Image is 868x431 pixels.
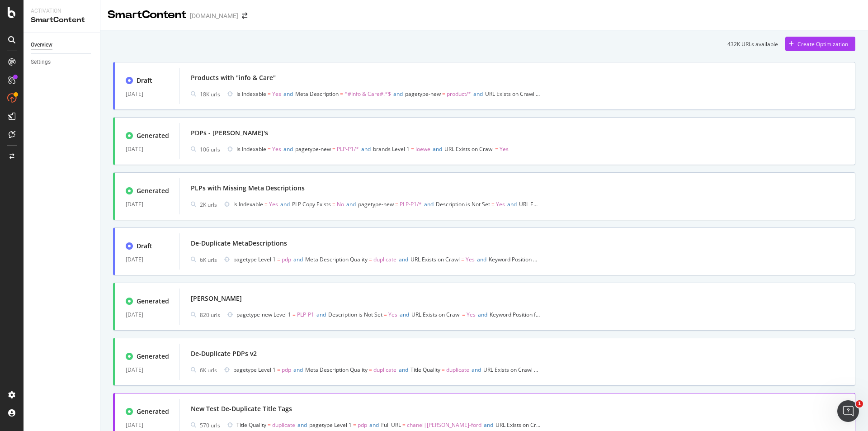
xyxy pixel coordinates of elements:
span: = [395,200,398,208]
span: URL Exists on Crawl [495,421,545,429]
span: duplicate [446,366,469,374]
span: and [424,200,434,208]
span: Yes [467,311,476,318]
span: pagetype-new [405,90,441,98]
span: = [442,366,445,374]
span: Title Quality [236,421,266,429]
span: PLP-P1/* [400,200,422,208]
div: Generated [137,297,169,306]
span: No [337,200,344,208]
div: [DOMAIN_NAME] [190,11,238,20]
span: = [402,421,406,429]
a: Overview [31,40,94,50]
div: 2K urls [200,201,217,208]
span: and [400,311,409,318]
span: product/* [447,90,471,98]
div: 432K URLs available [727,40,778,48]
span: and [316,311,326,318]
iframe: Intercom live chat [837,400,859,422]
span: and [283,90,293,98]
span: Title Quality [410,366,440,374]
span: and [484,421,493,429]
span: = [462,311,465,318]
div: SmartContent [31,15,93,25]
span: pagetype Level 1 [309,421,352,429]
span: = [264,200,268,208]
span: Meta Description [295,90,339,98]
span: 1 [856,400,863,407]
span: Is Indexable [236,145,266,153]
span: and [297,421,307,429]
span: = [461,256,464,263]
span: pdp [282,366,291,374]
span: brands Level 1 [373,145,410,153]
span: pagetype Level 1 [233,256,276,263]
span: = [442,90,445,98]
span: Description is Not Set [436,200,490,208]
div: Generated [137,131,169,140]
span: URL Exists on Crawl [519,200,568,208]
div: Generated [137,407,169,416]
span: = [332,200,335,208]
span: and [399,256,408,263]
div: Settings [31,57,51,67]
span: Yes [388,311,397,318]
span: pdp [282,256,291,263]
span: Keyword Position for URL [489,256,552,263]
span: and [507,200,517,208]
div: Products with "info & Care" [191,73,276,82]
span: = [340,90,343,98]
div: 106 urls [200,146,220,153]
span: and [293,256,303,263]
span: and [478,311,487,318]
div: PDPs - [PERSON_NAME]'s [191,128,268,137]
span: URL Exists on Crawl [483,366,533,374]
span: URL Exists on Crawl [485,90,534,98]
span: loewe [415,145,430,153]
span: = [384,311,387,318]
span: and [399,366,408,374]
span: URL Exists on Crawl [444,145,494,153]
span: ^#Info & Care#.*$ [344,90,391,98]
div: De-Duplicate PDPs v2 [191,349,257,358]
span: = [268,421,271,429]
div: arrow-right-arrow-left [242,13,247,19]
span: Yes [500,145,509,153]
span: = [292,311,296,318]
span: Yes [269,200,278,208]
span: Keyword Position for URL [490,311,552,318]
span: and [472,366,481,374]
div: [PERSON_NAME] [191,294,242,303]
span: and [393,90,403,98]
div: Draft [137,242,152,251]
span: = [411,145,414,153]
span: chanel|[PERSON_NAME]-ford [407,421,481,429]
div: PLPs with Missing Meta Descriptions [191,184,305,193]
div: New Test De-Duplicate Title Tags [191,404,292,413]
span: Yes [540,90,549,98]
div: [DATE] [126,199,169,210]
div: Activation [31,7,93,15]
span: pagetype-new Level 1 [236,311,291,318]
div: Draft [137,76,152,85]
span: and [433,145,442,153]
span: = [369,256,372,263]
span: Is Indexable [236,90,266,98]
span: Meta Description Quality [305,366,368,374]
span: Yes [466,256,475,263]
div: 6K urls [200,256,217,264]
span: URL Exists on Crawl [411,311,461,318]
span: URL Exists on Crawl [410,256,460,263]
span: pagetype-new [295,145,331,153]
div: SmartContent [108,7,186,23]
span: PLP-P1 [297,311,314,318]
span: and [293,366,303,374]
div: Create Optimization [797,40,848,48]
span: and [369,421,379,429]
span: Description is Not Set [328,311,382,318]
a: Settings [31,57,94,67]
span: = [277,256,280,263]
div: [DATE] [126,365,169,375]
div: 6K urls [200,366,217,374]
span: PLP-P1/* [337,145,359,153]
